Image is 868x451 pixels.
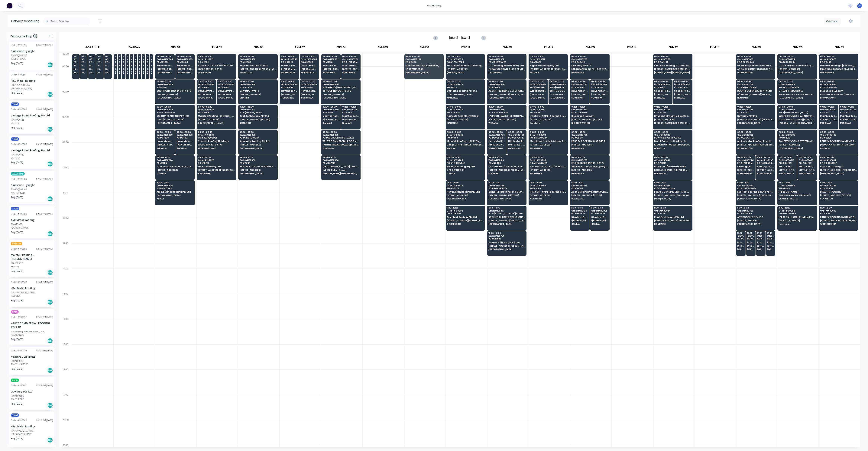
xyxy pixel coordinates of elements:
span: Western Roofing Solutions [322,64,339,67]
span: Order # 190868 [530,83,547,85]
span: 06:30 - 07:30 [654,80,671,83]
div: 2nd Run [113,44,155,52]
span: Order # 190805 [281,83,298,85]
span: 06:30 - 07:30 [550,80,567,83]
span: [PERSON_NAME] [115,71,116,74]
div: Order # 190891 [11,73,27,76]
span: [STREET_ADDRESS] [322,68,339,70]
span: [STREET_ADDRESS][PERSON_NAME] (STORE) [97,68,102,70]
span: Order # 190844 [157,83,193,85]
span: PO # 39164 [177,61,193,63]
span: Order # 190796 [301,83,318,85]
span: [STREET_ADDRESS][PERSON_NAME] (STORE) [89,68,94,70]
div: 07:00 [59,89,72,115]
span: PO # [PERSON_NAME] - BUNDAMBA [342,61,359,63]
span: THE WAVES BOWLS CLUB CORNER [PERSON_NAME] AND BINGERA TCE [488,68,525,70]
span: SOUTH QLD ROOFING PTY LTD [198,64,235,67]
span: 05:30 - 06:30 [447,55,483,58]
span: Order # 190834 [488,83,525,85]
span: PO # [GEOGRAPHIC_DATA] [530,86,547,89]
span: # 190826 [105,58,110,60]
span: 06:30 - 07:30 [571,80,588,83]
div: FNM 18 [694,44,735,52]
span: Dowbury Pty Ltd [301,64,318,67]
span: Maintek Roofing - [PERSON_NAME] [820,64,857,67]
span: PO # 93613 [218,86,235,89]
span: MARYBOROUGH [281,71,298,74]
span: F1 [858,4,861,7]
div: FNM 15 [570,44,611,52]
span: ARCHERFIELD [89,71,94,74]
span: 2P DRYANDRA RD [405,68,442,70]
span: 06:30 - 07:30 [674,80,691,83]
span: [GEOGRAPHIC_DATA] [177,71,193,74]
div: FNM 17 [653,44,694,52]
span: Apollo Home Improvement (QLD) Pty Ltd [135,64,136,67]
span: 05:30 [97,55,102,58]
span: PO # 37832 [157,61,173,63]
span: PO # 2522 [198,61,235,63]
div: FNM 12 [445,44,487,52]
span: 29 CORYMBIA PL (STORE) [139,68,140,70]
span: PO # 38548 [281,86,298,89]
span: Apollo Home Improvement (QLD) Pty Ltd [151,64,152,67]
span: PO # 20465 [123,61,124,63]
span: MTEC Roofing and Guttering Pty Ltd [447,64,483,67]
span: BUNDAMBA [342,71,359,74]
span: [STREET_ADDRESS][PERSON_NAME] [239,68,276,70]
div: H&L Metal Roofing [11,79,53,83]
span: Order # 190783 [571,58,608,60]
span: Order # 190840 [550,83,567,85]
span: ARCHERFIELD [73,71,79,74]
span: Havendeen Roofing Pty Ltd [157,64,173,67]
span: Order # 190884 [301,58,318,60]
span: 06:30 - 07:30 [322,80,359,83]
span: Dowbury Pty Ltd [198,90,215,92]
span: Order # 190817 [530,58,566,60]
span: 29 CORYMBIA PL (STORE) [147,68,148,70]
span: Bluescope Lysaght [81,64,86,67]
button: Vehicle [824,18,841,25]
span: [PERSON_NAME] [123,71,124,74]
span: 05:30 [127,55,128,58]
span: [PERSON_NAME] COMPOUND 2 [PERSON_NAME] ST [301,68,318,70]
div: FNM 07 [279,44,321,52]
span: PO # 38546 [301,86,318,89]
span: [STREET_ADDRESS] [779,68,815,70]
span: # 190879 [81,58,86,60]
div: Bluescope Lysaght [11,49,53,53]
span: 05:30 - 06:30 [177,55,193,58]
span: Western Roofing Solutions [342,64,359,67]
span: 05:30 - 06:30 [322,55,339,58]
span: # 190535 [73,58,79,60]
span: Order # 190672 [654,83,671,85]
span: MARYBOROUGH [301,71,318,74]
span: # 190093 [139,58,140,60]
div: FNM 03 [196,44,238,52]
span: Dowbury Pty Ltd [239,90,276,92]
span: CALOUNDRA [488,71,525,74]
span: 166 [33,34,37,38]
span: 05:30 [135,55,136,58]
span: PO # 97349 [239,86,276,89]
span: 05:30 [73,55,79,58]
span: 29 CORYMBIA PL (STORE) [151,68,152,70]
span: PO # 94041 A [571,61,608,63]
span: 06:30 - 07:30 [239,80,276,83]
span: Greenbank [198,71,235,74]
div: Delivery scheduling [8,15,43,27]
div: FNM 08 [321,44,362,52]
span: Dowbury Pty Ltd [281,64,298,67]
span: Order # 190841 [591,83,608,85]
span: PO # 20361 [151,61,152,63]
span: PO # THE WAVES [488,61,525,63]
span: PO # 12087 [530,61,566,63]
span: Order # 190882 [322,58,339,60]
span: # 190503 [119,58,120,60]
span: # 190437 [123,58,124,60]
span: Order # 190876 [820,58,857,60]
span: PO # 6459 [820,61,857,63]
span: PO # 18209 [488,86,525,89]
div: TWEED HEADS [11,57,53,61]
span: 05:30 - 06:30 [779,55,815,58]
